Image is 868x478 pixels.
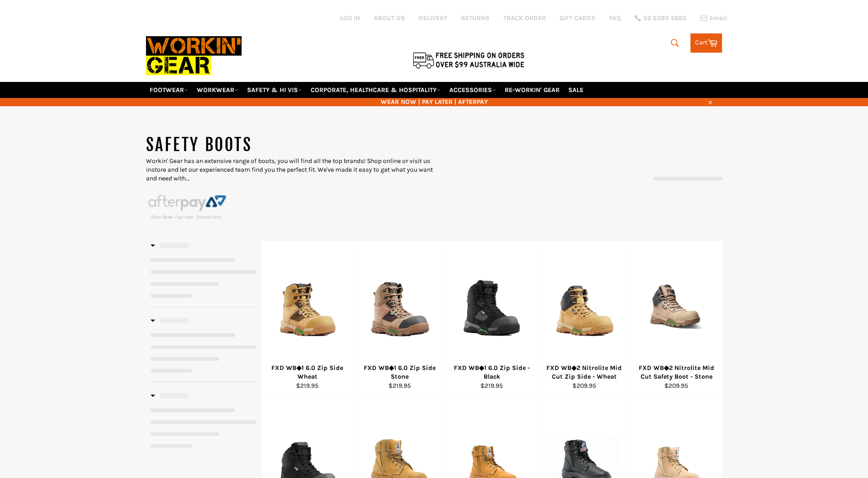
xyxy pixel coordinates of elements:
[446,241,538,400] a: FXD WB◆1 6.0 Zip Side Black - Workin' Gear FXD WB◆1 6.0 Zip Side - Black $219.95
[273,271,342,342] img: FXD WB◆1 6.0 Zip Side Wheat - Workin' Gear
[636,364,717,381] div: FXD WB◆2 Nitrolite Mid Cut Safety Boot - Stone
[419,14,447,22] a: DELIVERY
[452,364,532,381] div: FXD WB◆1 6.0 Zip Side - Black
[538,241,630,400] a: FXD WB◆2 4.5 Zip Side Wheat Safety Boots - Workin' Gear FXD WB◆2 Nitrolite Mid Cut Zip Side - Whe...
[609,14,621,22] a: FAQ
[374,14,405,22] a: ABOUT US
[146,157,434,183] p: Workin' Gear has an extensive range of boots, you will find all the top brands! Shop online or vi...
[261,241,354,400] a: FXD WB◆1 6.0 Zip Side Wheat - Workin' Gear FXD WB◆1 6.0 Zip Side Wheat $219.95
[193,82,242,98] a: WORKWEAR
[365,271,434,342] img: FXD WB◆1 6.0 Zip Side Stone - Workin' Gear
[630,241,722,400] a: FXD WB◆2 Nitrolite Mid Cut Safety Boot - Stone - Workin' Gear FXD WB◆2 Nitrolite Mid Cut Safety B...
[360,364,440,381] div: FXD WB◆1 6.0 Zip Side Stone
[642,272,711,341] img: FXD WB◆2 Nitrolite Mid Cut Safety Boot - Stone - Workin' Gear
[146,30,242,81] img: Workin Gear leaders in Workwear, Safety Boots, PPE, Uniforms. Australia's No.1 in Workwear
[710,15,727,22] span: Email
[411,50,526,70] img: Flat $9.95 shipping Australia wide
[635,15,686,22] a: 02 6280 5885
[501,82,563,98] a: RE-WORKIN' GEAR
[700,15,727,22] a: Email
[636,381,717,390] div: $209.95
[643,15,686,22] span: 02 6280 5885
[544,364,625,381] div: FXD WB◆2 Nitrolite Mid Cut Zip Side - Wheat
[544,381,625,390] div: $209.95
[307,82,444,98] a: CORPORATE, HEALTHCARE & HOSPITALITY
[267,381,348,390] div: $219.95
[452,381,532,390] div: $219.95
[267,364,348,381] div: FXD WB◆1 6.0 Zip Side Wheat
[458,271,527,342] img: FXD WB◆1 6.0 Zip Side Black - Workin' Gear
[146,134,434,157] h1: SAFETY BOOTS
[690,33,722,53] a: Cart
[243,82,306,98] a: SAFETY & HI VIS
[353,241,446,400] a: FXD WB◆1 6.0 Zip Side Stone - Workin' Gear FXD WB◆1 6.0 Zip Side Stone $219.95
[146,98,722,106] span: WEAR NOW | PAY LATER | AFTERPAY
[446,82,500,98] a: ACCESSORIES
[565,82,587,98] a: SALE
[550,271,619,342] img: FXD WB◆2 4.5 Zip Side Wheat Safety Boots - Workin' Gear
[360,381,440,390] div: $219.95
[503,14,546,22] a: TRACK ORDER
[340,14,360,22] a: Log in
[461,14,490,22] a: RETURNS
[560,14,595,22] a: GIFT CARDS
[146,82,192,98] a: FOOTWEAR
